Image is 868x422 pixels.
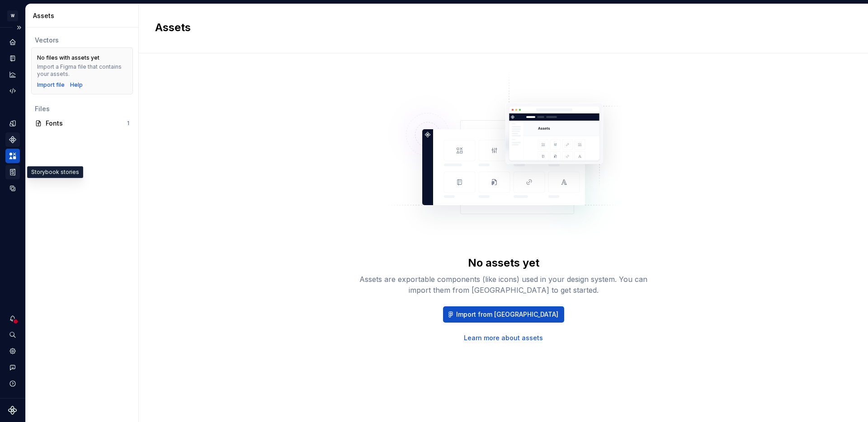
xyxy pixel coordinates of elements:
div: Import a Figma file that contains your assets. [37,63,127,78]
div: W [7,10,18,21]
h2: Assets [155,20,841,35]
a: Analytics [5,67,20,82]
div: No files with assets yet [37,54,99,61]
a: Design tokens [5,116,20,131]
button: Import from [GEOGRAPHIC_DATA] [443,306,564,323]
a: Home [5,35,20,49]
a: Data sources [5,181,20,196]
div: Assets are exportable components (like icons) used in your design system. You can import them fro... [359,274,648,295]
a: Learn more about assets [464,333,543,342]
div: 1 [127,120,129,127]
a: Assets [5,149,20,163]
button: Contact support [5,360,20,375]
a: Code automation [5,84,20,98]
a: Storybook stories [5,165,20,179]
svg: Supernova Logo [8,406,17,415]
div: Storybook stories [27,166,83,178]
a: Fonts1 [31,116,133,131]
span: Import from [GEOGRAPHIC_DATA] [456,310,558,319]
a: Components [5,132,20,147]
button: Search ⌘K [5,328,20,342]
button: Expand sidebar [13,21,25,34]
div: Vectors [35,36,129,45]
div: Fonts [46,119,127,128]
div: Files [35,104,129,113]
a: Settings [5,344,20,358]
a: Documentation [5,51,20,66]
button: Import file [37,81,65,89]
button: W [2,6,24,25]
div: No assets yet [468,256,539,270]
a: Help [70,81,83,89]
div: Assets [33,11,135,20]
button: Notifications [5,311,20,326]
